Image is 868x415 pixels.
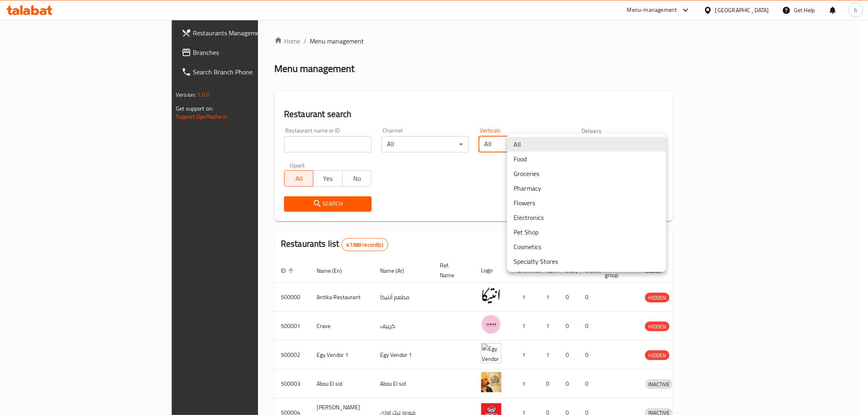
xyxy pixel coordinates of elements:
[507,225,666,239] li: Pet Shop
[507,210,666,225] li: Electronics
[507,239,666,254] li: Cosmetics
[507,152,666,166] li: Food
[507,181,666,196] li: Pharmacy
[507,196,666,210] li: Flowers
[507,137,666,152] li: All
[507,254,666,269] li: Specialty Stores
[507,166,666,181] li: Groceries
